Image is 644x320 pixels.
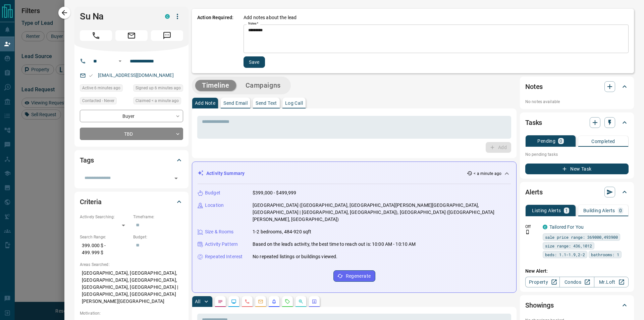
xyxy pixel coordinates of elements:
p: Send Text [256,101,277,105]
svg: Calls [245,299,250,304]
svg: Opportunities [298,299,304,304]
p: Repeated Interest [205,253,243,260]
h2: Criteria [80,196,102,207]
p: Completed [591,139,615,144]
div: TBD [80,128,183,140]
div: Buyer [80,110,183,122]
p: New Alert: [525,268,629,275]
p: 0 [619,208,622,213]
span: size range: 436,1012 [545,242,592,249]
p: Based on the lead's activity, the best time to reach out is: 10:00 AM - 10:10 AM [253,241,416,248]
p: 399.000 $ - 499.999 $ [80,240,130,258]
p: Areas Searched: [80,262,183,268]
div: Activity Summary< a minute ago [198,167,511,180]
p: All [195,299,200,304]
button: Timeline [195,80,236,91]
div: Mon Oct 13 2025 [80,84,130,94]
h2: Tasks [525,117,542,128]
p: Log Call [285,101,303,105]
a: Tailored For You [549,224,584,230]
button: Regenerate [333,270,375,282]
svg: Email Valid [89,73,93,78]
p: Actively Searching: [80,214,130,220]
p: Add notes about the lead [244,14,297,21]
p: Search Range: [80,234,130,240]
div: Mon Oct 13 2025 [133,84,183,94]
p: Action Required: [197,14,233,68]
p: Activity Summary [206,170,245,177]
p: Pending [537,139,555,143]
p: Size & Rooms [205,228,234,235]
p: Budget: [133,234,183,240]
p: Timeframe: [133,214,183,220]
button: Open [171,174,181,183]
h2: Notes [525,81,543,92]
p: No pending tasks [525,149,629,159]
a: Property [525,277,560,287]
p: Add Note [195,101,215,105]
p: Motivation: [80,310,183,316]
a: [EMAIL_ADDRESS][DOMAIN_NAME] [98,73,174,78]
p: 1-2 bedrooms, 484-920 sqft [253,228,311,235]
span: Call [80,30,112,41]
button: Campaigns [239,80,287,91]
div: Tags [80,152,183,168]
div: Tasks [525,115,629,131]
p: No repeated listings or buildings viewed. [253,253,337,260]
svg: Notes [218,299,223,304]
svg: Lead Browsing Activity [231,299,236,304]
h2: Showings [525,300,554,311]
svg: Emails [258,299,263,304]
span: Signed up 6 minutes ago [136,85,181,91]
span: Email [115,30,148,41]
p: [GEOGRAPHIC_DATA] ([GEOGRAPHIC_DATA], [GEOGRAPHIC_DATA][PERSON_NAME][GEOGRAPHIC_DATA], [GEOGRAPHI... [253,202,511,223]
p: Send Email [223,101,248,105]
p: 1 [565,208,568,213]
span: beds: 1.1-1.9,2-2 [545,251,585,258]
span: Contacted - Never [82,97,114,104]
p: Listing Alerts [532,208,561,213]
svg: Agent Actions [312,299,317,304]
div: condos.ca [543,225,547,229]
button: Save [244,56,265,68]
p: < a minute ago [474,171,501,177]
h2: Tags [80,155,94,166]
p: Budget [205,189,220,196]
svg: Requests [285,299,290,304]
span: Claimed < a minute ago [136,97,179,104]
div: Notes [525,79,629,95]
div: Alerts [525,184,629,200]
p: [GEOGRAPHIC_DATA], [GEOGRAPHIC_DATA], [GEOGRAPHIC_DATA], [GEOGRAPHIC_DATA], [GEOGRAPHIC_DATA], [G... [80,268,183,307]
p: Activity Pattern [205,241,238,248]
span: Active 6 minutes ago [82,85,120,91]
button: Open [116,57,124,65]
p: No notes available [525,99,629,105]
p: Location [205,202,224,209]
div: Showings [525,297,629,313]
a: Condos [559,277,594,287]
a: Mr.Loft [594,277,629,287]
h2: Alerts [525,187,543,197]
div: Criteria [80,194,183,210]
svg: Push Notification Only [525,230,530,234]
button: New Task [525,164,629,174]
span: Message [151,30,183,41]
p: Off [525,224,539,230]
div: Mon Oct 13 2025 [133,97,183,106]
svg: Listing Alerts [271,299,277,304]
p: Building Alerts [583,208,615,213]
span: sale price range: 369000,493900 [545,234,618,240]
span: bathrooms: 1 [591,251,619,258]
p: 0 [559,139,562,143]
h1: Su Na [80,11,155,22]
div: condos.ca [165,14,170,19]
label: Notes [248,21,258,26]
p: $399,000 - $499,999 [253,189,297,196]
